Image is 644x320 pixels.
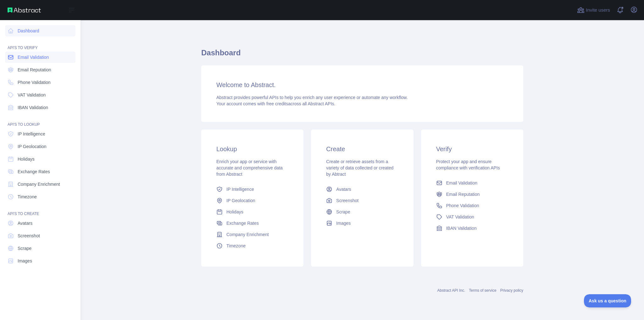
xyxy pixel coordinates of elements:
[5,153,75,165] a: Holidays
[18,79,51,86] span: Phone Validation
[18,233,40,239] span: Screenshot
[326,145,398,153] h3: Create
[5,89,75,101] a: VAT Validation
[446,214,474,220] span: VAT Validation
[5,38,75,50] div: API'S TO VERIFY
[18,168,50,175] span: Exchange Rates
[214,206,291,218] a: Holidays
[446,202,479,209] span: Phone Validation
[336,209,350,215] span: Scrape
[226,220,259,226] span: Exchange Rates
[324,184,401,195] a: Avatars
[18,220,32,226] span: Avatars
[324,195,401,206] a: Screenshot
[5,64,75,75] a: Email Reputation
[5,243,75,254] a: Scrape
[436,145,508,153] h3: Verify
[5,141,75,152] a: IP Geolocation
[18,156,35,162] span: Holidays
[5,25,75,36] a: Dashboard
[18,258,32,264] span: Images
[216,95,408,100] span: Abstract provides powerful APIs to help you enrich any user experience or automate any workflow.
[5,114,75,127] div: API'S TO LOOKUP
[336,186,351,192] span: Avatars
[18,92,46,98] span: VAT Validation
[5,166,75,177] a: Exchange Rates
[226,231,269,238] span: Company Enrichment
[5,52,75,63] a: Email Validation
[324,218,401,229] a: Images
[216,145,288,153] h3: Lookup
[18,131,45,137] span: IP Intelligence
[214,195,291,206] a: IP Geolocation
[434,189,511,200] a: Email Reputation
[216,159,283,177] span: Enrich your app or service with accurate and comprehensive data from Abstract
[5,128,75,140] a: IP Intelligence
[434,223,511,234] a: IBAN Validation
[434,177,511,189] a: Email Validation
[18,104,48,111] span: IBAN Validation
[18,54,49,60] span: Email Validation
[5,230,75,241] a: Screenshot
[226,243,246,249] span: Timezone
[5,77,75,88] a: Phone Validation
[584,294,631,307] iframe: Toggle Customer Support
[18,67,51,73] span: Email Reputation
[446,180,477,186] span: Email Validation
[214,218,291,229] a: Exchange Rates
[18,143,47,150] span: IP Geolocation
[5,204,75,216] div: API'S TO CREATE
[586,7,610,14] span: Invite users
[446,191,480,197] span: Email Reputation
[8,8,41,13] img: Abstract API
[576,5,611,15] button: Invite users
[5,179,75,190] a: Company Enrichment
[266,101,288,106] span: free credits
[226,209,243,215] span: Holidays
[436,159,500,170] span: Protect your app and ensure compliance with verification APIs
[437,288,465,293] a: Abstract API Inc.
[324,206,401,218] a: Scrape
[214,229,291,240] a: Company Enrichment
[226,186,254,192] span: IP Intelligence
[5,255,75,267] a: Images
[5,218,75,229] a: Avatars
[434,200,511,211] a: Phone Validation
[500,288,523,293] a: Privacy policy
[18,245,31,251] span: Scrape
[226,197,255,204] span: IP Geolocation
[469,288,496,293] a: Terms of service
[214,184,291,195] a: IP Intelligence
[434,211,511,223] a: VAT Validation
[18,194,37,200] span: Timezone
[216,101,335,106] span: Your account comes with across all Abstract APIs.
[201,48,523,63] h1: Dashboard
[5,191,75,202] a: Timezone
[18,181,60,187] span: Company Enrichment
[5,102,75,113] a: IBAN Validation
[336,197,358,204] span: Screenshot
[336,220,351,226] span: Images
[214,240,291,251] a: Timezone
[216,80,508,89] h3: Welcome to Abstract.
[326,159,393,177] span: Create or retrieve assets from a variety of data collected or created by Abtract
[446,225,477,231] span: IBAN Validation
